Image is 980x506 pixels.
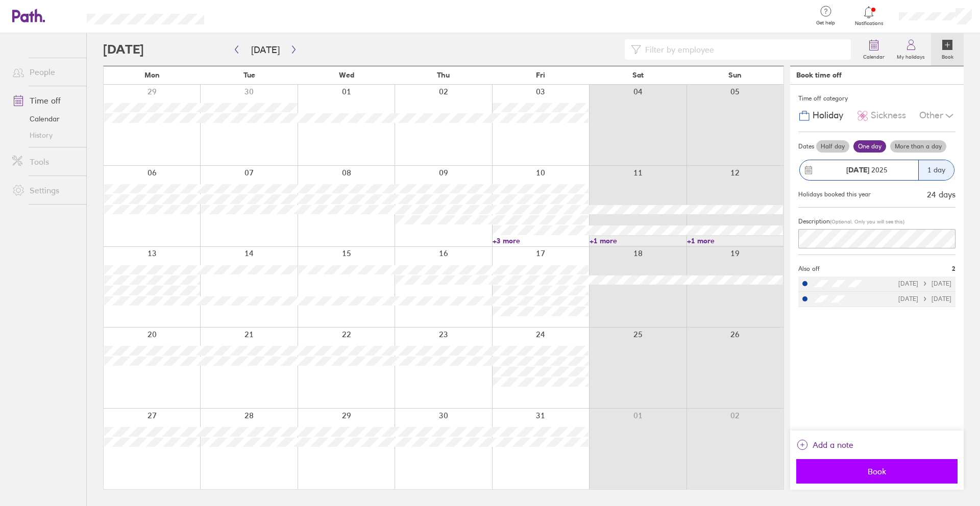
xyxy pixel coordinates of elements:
[4,62,86,82] a: People
[857,33,891,66] a: Calendar
[853,140,886,153] label: One day
[798,155,955,186] button: [DATE] 20251 day
[846,165,869,174] strong: [DATE]
[816,140,849,153] label: Half day
[796,459,958,484] button: Book
[936,51,960,60] label: Book
[796,437,853,453] button: Add a note
[243,71,255,79] span: Tue
[590,236,685,245] a: +1 more
[813,437,853,453] span: Add a note
[437,71,450,79] span: Thu
[852,5,886,27] a: Notifications
[918,160,954,180] div: 1 day
[857,51,891,60] label: Calendar
[798,191,871,198] div: Holidays booked this year
[536,71,545,79] span: Fri
[798,217,830,225] span: Description
[871,110,906,121] span: Sickness
[890,140,946,153] label: More than a day
[898,295,951,302] div: [DATE] [DATE]
[803,467,950,476] span: Book
[493,236,589,245] a: +3 more
[931,33,964,66] a: Book
[728,71,742,79] span: Sun
[798,265,820,272] span: Also off
[846,166,888,174] span: 2025
[798,91,955,106] div: Time off category
[4,127,86,143] a: History
[641,40,845,59] input: Filter by employee
[632,71,644,79] span: Sat
[144,71,160,79] span: Mon
[852,20,886,27] span: Notifications
[4,111,86,127] a: Calendar
[952,265,955,272] span: 2
[4,151,86,172] a: Tools
[919,106,955,125] div: Other
[796,71,842,79] div: Book time off
[813,110,843,121] span: Holiday
[898,280,951,287] div: [DATE] [DATE]
[4,180,86,200] a: Settings
[4,90,86,111] a: Time off
[798,143,814,150] span: Dates
[927,190,955,199] div: 24 days
[243,41,288,58] button: [DATE]
[339,71,354,79] span: Wed
[830,218,904,225] span: (Optional. Only you will see this)
[891,33,931,66] a: My holidays
[809,20,842,26] span: Get help
[891,51,931,60] label: My holidays
[687,236,783,245] a: +1 more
